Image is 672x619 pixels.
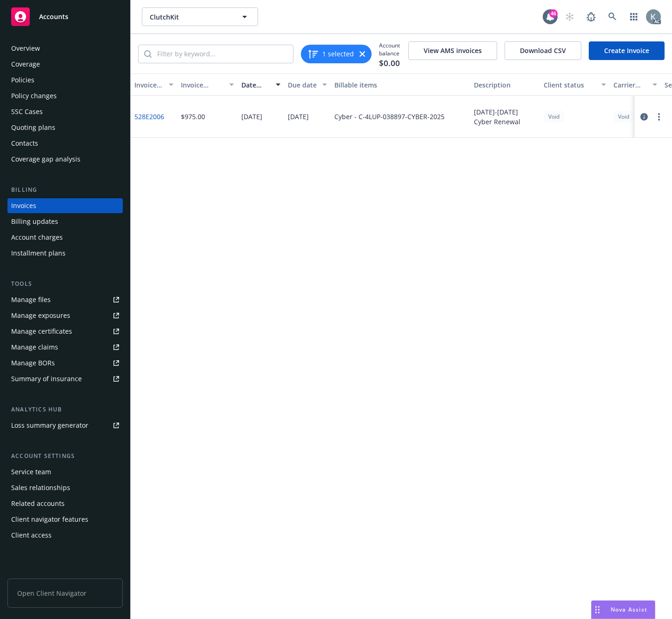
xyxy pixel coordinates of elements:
div: Coverage gap analysis [11,152,80,167]
button: 1 selected [307,48,354,60]
button: Invoice amount [177,74,238,96]
button: Carrier status [610,74,661,96]
div: Invoice amount [181,80,224,90]
div: SSC Cases [11,104,43,119]
a: Related accounts [7,496,123,511]
div: Cyber - C-4LUP-038897-CYBER-2025 [334,112,445,121]
button: ClutchKit [142,7,258,26]
div: [DATE]-[DATE] Cyber Renewal [474,107,536,127]
div: 46 [549,9,558,18]
span: Accounts [39,13,68,20]
div: Billing updates [11,214,58,229]
a: Policies [7,73,123,87]
a: Manage BORs [7,356,123,370]
span: Open Client Navigator [7,579,123,608]
div: Manage files [11,292,51,307]
button: Due date [284,74,331,96]
div: Sales relationships [11,480,70,495]
a: Manage certificates [7,324,123,339]
a: Accounts [7,4,123,30]
a: Invoices [7,198,123,213]
div: Tools [7,279,123,289]
a: Client access [7,528,123,543]
a: Sales relationships [7,480,123,495]
div: [DATE] [241,112,262,121]
div: Installment plans [11,246,66,261]
div: Manage BORs [11,356,55,370]
div: Client access [11,528,52,543]
button: Nova Assist [591,600,655,619]
input: Filter by keyword... [152,45,293,63]
div: Loss summary generator [11,418,88,433]
a: Coverage [7,57,123,72]
a: Quoting plans [7,120,123,135]
div: Invoice ID [134,80,163,90]
a: Contacts [7,136,123,151]
div: Policies [11,73,34,87]
a: Account charges [7,230,123,245]
a: Search [603,7,622,26]
a: Billing updates [7,214,123,229]
a: Policy changes [7,88,123,103]
span: ClutchKit [150,12,230,22]
a: Create Invoice [589,41,665,60]
a: 528E2006 [134,112,164,121]
a: Manage claims [7,340,123,355]
a: Summary of insurance [7,371,123,386]
a: Coverage gap analysis [7,152,123,167]
button: Billable items [331,74,470,96]
a: Client navigator features [7,512,123,527]
button: Description [470,74,540,96]
div: Overview [11,41,40,56]
a: Service team [7,464,123,479]
div: Carrier status [613,80,647,90]
span: Account balance [379,41,401,66]
div: [DATE] [288,112,309,121]
div: Account settings [7,451,123,461]
div: Manage exposures [11,308,70,323]
div: Service team [11,464,51,479]
a: Manage exposures [7,308,123,323]
button: Client status [540,74,610,96]
a: SSC Cases [7,104,123,119]
span: Nova Assist [611,606,647,613]
div: Coverage [11,57,40,72]
a: Report a Bug [582,7,600,26]
div: Drag to move [592,601,603,619]
div: Analytics hub [7,405,123,414]
button: Date issued [238,74,284,96]
div: Date issued [241,80,270,90]
div: Void [544,111,564,122]
button: Invoice ID [131,74,177,96]
div: Manage claims [11,340,58,355]
button: View AMS invoices [408,41,497,60]
div: Description [474,80,536,90]
a: Start snowing [560,7,579,26]
div: Due date [288,80,317,90]
div: $975.00 [181,112,205,121]
a: Manage files [7,292,123,307]
div: Client status [544,80,596,90]
div: Client navigator features [11,512,88,527]
a: Installment plans [7,246,123,261]
div: Void [613,111,634,122]
img: photo [646,9,661,24]
div: Manage certificates [11,324,72,339]
div: Billing [7,185,123,195]
div: Invoices [11,198,36,213]
div: Billable items [334,80,466,90]
div: Summary of insurance [11,371,82,386]
div: Account charges [11,230,63,245]
a: Overview [7,41,123,56]
button: Download CSV [505,41,581,60]
a: Switch app [625,7,643,26]
div: Related accounts [11,496,65,511]
svg: Search [144,50,152,58]
a: Loss summary generator [7,418,123,433]
span: $0.00 [379,57,400,69]
div: Contacts [11,136,38,151]
div: Policy changes [11,88,57,103]
div: Quoting plans [11,120,55,135]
